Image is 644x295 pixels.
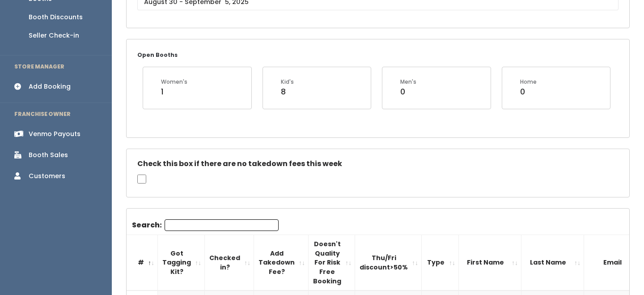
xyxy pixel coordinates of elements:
th: Last Name: activate to sort column ascending [521,235,584,291]
div: 0 [520,86,537,98]
th: Thu/Fri discount&gt;50%: activate to sort column ascending [355,235,422,291]
h5: Check this box if there are no takedown fees this week [137,160,619,168]
div: 0 [400,86,416,98]
th: Type: activate to sort column ascending [422,235,459,291]
th: Doesn't Quality For Risk Free Booking : activate to sort column ascending [309,235,355,291]
div: Customers [29,171,65,181]
div: Women's [161,78,187,86]
label: Search: [132,219,279,231]
th: #: activate to sort column descending [127,235,158,291]
th: First Name: activate to sort column ascending [459,235,521,291]
div: Home [520,78,537,86]
th: Add Takedown Fee?: activate to sort column ascending [254,235,309,291]
div: Men's [400,78,416,86]
div: Kid's [281,78,294,86]
div: 1 [161,86,187,98]
small: Open Booths [137,51,178,59]
div: Venmo Payouts [29,129,80,139]
div: Booth Discounts [29,13,83,22]
div: Booth Sales [29,150,68,160]
div: Seller Check-in [29,31,79,40]
th: Checked in?: activate to sort column ascending [205,235,254,291]
th: Got Tagging Kit?: activate to sort column ascending [158,235,205,291]
div: Add Booking [29,82,71,91]
div: 8 [281,86,294,98]
input: Search: [165,219,279,231]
